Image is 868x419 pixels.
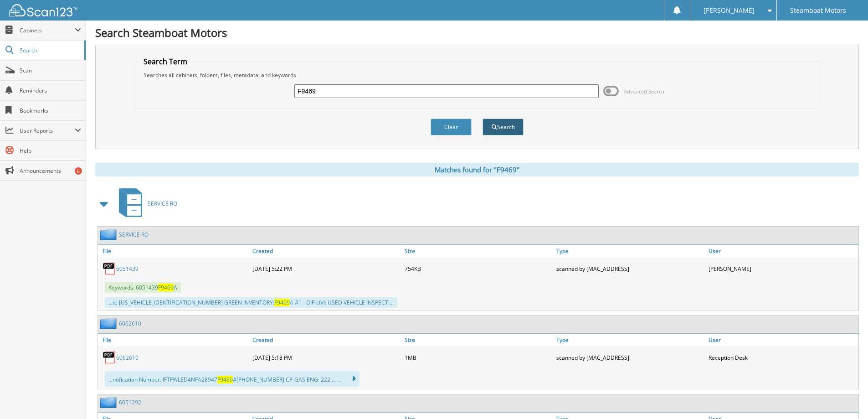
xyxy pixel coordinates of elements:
a: File [98,334,250,346]
a: 6051292 [119,398,141,406]
a: File [98,245,250,257]
a: Size [402,334,555,346]
span: Bookmarks [20,107,81,114]
span: Reminders [20,87,81,94]
a: SERVICE RO [119,231,149,238]
img: folder2.png [100,229,119,240]
img: PDF.png [103,262,116,275]
div: 6 [75,167,82,175]
div: Reception Desk [706,348,858,367]
button: Search [483,119,524,135]
span: Search [20,47,80,54]
div: Matches found for "F9469" [95,163,859,176]
a: Type [554,245,706,257]
span: F9469 [274,299,290,306]
a: Created [250,245,402,257]
div: ...ntification Number. IFTFWLED4NFA28947 #[PHONE_NUMBER] CP-GAS ENG: 222 ... ... [105,371,360,387]
a: SERVICE RO [113,186,177,222]
h1: Search Steamboat Motors [95,25,859,40]
img: scan123-logo-white.svg [9,4,77,16]
span: Scan [20,67,81,74]
img: folder2.png [100,318,119,329]
div: Searches all cabinets, folders, files, metadata, and keywords [139,71,815,79]
div: scanned by [MAC_ADDRESS] [554,348,706,367]
a: Type [554,334,706,346]
a: 6062610 [116,354,139,362]
span: Cabinets [20,26,75,34]
span: Help [20,147,81,155]
span: F9469 [217,376,233,383]
img: folder2.png [100,397,119,408]
span: F9469 [158,284,174,291]
span: Steamboat Motors [790,8,846,13]
div: [DATE] 5:18 PM [250,348,402,367]
div: scanned by [MAC_ADDRESS] [554,259,706,278]
button: Clear [431,119,472,135]
a: User [706,245,858,257]
span: User Reports [20,127,75,134]
span: Keywords: 6051439 A [105,282,181,293]
legend: Search Term [139,57,192,67]
div: 754KB [402,259,555,278]
a: User [706,334,858,346]
div: 1MB [402,348,555,367]
a: Created [250,334,402,346]
a: Size [402,245,555,257]
div: [DATE] 5:22 PM [250,259,402,278]
img: PDF.png [103,351,116,364]
div: [PERSON_NAME] [706,259,858,278]
span: Announcements [20,167,81,175]
a: 6051439 [116,265,139,273]
iframe: Chat Widget [822,375,868,419]
span: Advanced Search [624,88,664,95]
span: SERVICE RO [148,200,177,207]
div: ...te [US_VEHICLE_IDENTIFICATION_NUMBER] GREEN INVENTORY: A #1 - OIF-UVI: USED VEHICLE INSPECTI... [105,297,397,308]
span: [PERSON_NAME] [704,8,755,13]
a: 6062610 [119,320,141,327]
